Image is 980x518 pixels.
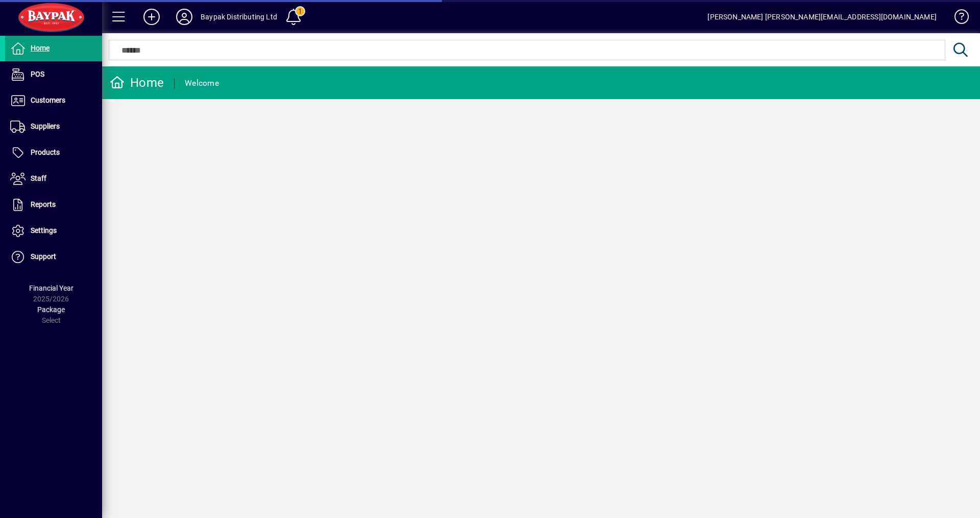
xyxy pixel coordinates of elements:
[947,2,967,35] a: Knowledge Base
[110,75,164,91] div: Home
[5,140,102,166] a: Products
[201,9,277,25] div: Baypak Distributing Ltd
[5,244,102,270] a: Support
[5,62,102,87] a: POS
[31,122,60,130] span: Suppliers
[31,252,56,261] span: Support
[5,166,102,192] a: Staff
[168,8,201,26] button: Profile
[5,88,102,113] a: Customers
[29,284,73,292] span: Financial Year
[185,75,219,91] div: Welcome
[31,44,50,52] span: Home
[31,200,56,208] span: Reports
[31,96,65,104] span: Customers
[5,114,102,139] a: Suppliers
[31,70,44,78] span: POS
[707,9,937,25] div: [PERSON_NAME] [PERSON_NAME][EMAIL_ADDRESS][DOMAIN_NAME]
[5,218,102,244] a: Settings
[31,174,46,182] span: Staff
[135,8,168,26] button: Add
[5,192,102,218] a: Reports
[37,305,65,314] span: Package
[31,148,60,156] span: Products
[31,226,57,234] span: Settings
